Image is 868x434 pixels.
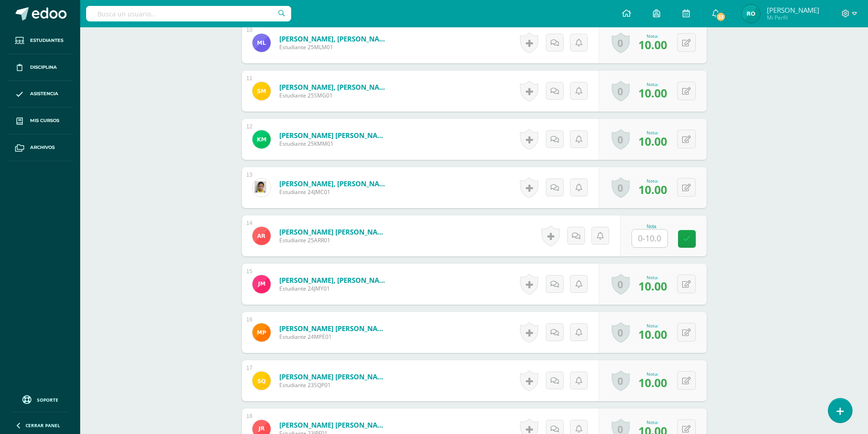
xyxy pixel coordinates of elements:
[30,37,63,44] span: Estudiantes
[611,129,630,150] a: 0
[716,12,726,22] span: 33
[767,5,819,15] span: [PERSON_NAME]
[279,34,389,43] a: [PERSON_NAME], [PERSON_NAME]
[279,276,389,285] a: [PERSON_NAME], [PERSON_NAME]
[279,43,389,51] span: Estudiante 25MLM01
[279,188,389,196] span: Estudiante 24JMC01
[638,81,667,87] div: Nota:
[638,327,667,342] span: 10.00
[279,372,389,381] a: [PERSON_NAME] [PERSON_NAME]
[638,375,667,390] span: 10.00
[7,54,73,81] a: Disciplina
[7,27,73,54] a: Estudiantes
[611,177,630,198] a: 0
[252,227,271,245] img: 2e81af0803d4a366a02d0290fb6194a3.png
[279,92,389,99] span: Estudiante 25SMG01
[252,323,271,342] img: d414c4142b8421fe96996f4b439e7c7d.png
[30,117,59,124] span: Mis cursos
[632,230,668,247] input: 0-10.0
[279,131,389,140] a: [PERSON_NAME] [PERSON_NAME]
[279,82,389,92] a: [PERSON_NAME], [PERSON_NAME]
[252,275,271,293] img: 220b2dd41dbbc479238a416efe3e9a04.png
[638,419,667,425] div: Nota:
[279,285,389,292] span: Estudiante 24JMY01
[638,33,667,39] div: Nota:
[252,82,271,100] img: d7d3c0838380a4dce305d5c3ff863f53.png
[611,322,630,343] a: 0
[7,81,73,108] a: Asistencia
[638,129,667,136] div: Nota:
[632,224,672,229] div: Nota
[7,134,73,161] a: Archivos
[30,144,55,151] span: Archivos
[638,371,667,377] div: Nota:
[11,393,69,405] a: Soporte
[638,37,667,52] span: 10.00
[279,179,389,188] a: [PERSON_NAME], [PERSON_NAME]
[767,14,819,21] span: Mi Perfil
[279,333,389,341] span: Estudiante 24MPE01
[638,178,667,184] div: Nota:
[86,6,291,21] input: Busca un usuario...
[279,227,389,236] a: [PERSON_NAME] [PERSON_NAME]
[252,130,271,148] img: 4c5a9d1e79809c6e241f397dfe678ed1.png
[252,179,271,197] img: ac12e65f00f2da49626e7af38aa166a9.png
[30,64,57,71] span: Disciplina
[37,397,58,403] span: Soporte
[30,90,58,97] span: Asistencia
[638,278,667,294] span: 10.00
[611,370,630,391] a: 0
[638,274,667,281] div: Nota:
[611,32,630,53] a: 0
[279,381,389,389] span: Estudiante 23SQP01
[638,182,667,197] span: 10.00
[742,5,760,23] img: 8d48db53a1f9df0430cdaa67bcb0c1b1.png
[7,107,73,134] a: Mis cursos
[279,420,389,429] a: [PERSON_NAME] [PERSON_NAME]
[279,236,389,244] span: Estudiante 25ARR01
[638,322,667,329] div: Nota:
[611,274,630,295] a: 0
[638,133,667,149] span: 10.00
[611,81,630,102] a: 0
[279,140,389,148] span: Estudiante 25KMM01
[638,85,667,101] span: 10.00
[26,422,60,429] span: Cerrar panel
[279,324,389,333] a: [PERSON_NAME] [PERSON_NAME]
[252,34,271,52] img: 1afb8544b6c44888444a49ca4b148b55.png
[252,372,271,390] img: 77afa1d7023aac7654a97ff4386aa899.png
